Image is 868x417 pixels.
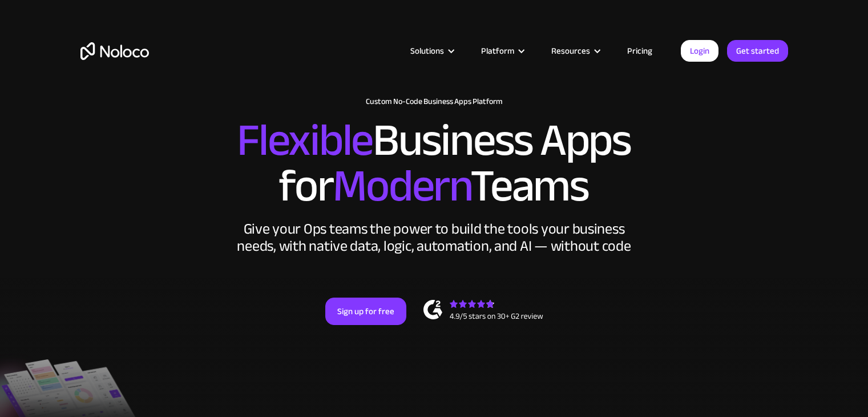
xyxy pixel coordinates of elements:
span: Modern [333,143,470,228]
div: Give your Ops teams the power to build the tools your business needs, with native data, logic, au... [235,220,634,255]
h2: Business Apps for Teams [80,118,788,209]
span: Flexible [237,98,373,183]
a: Get started [727,40,788,62]
div: Platform [481,43,514,58]
div: Resources [537,43,613,58]
a: Pricing [613,43,667,58]
div: Solutions [410,43,444,58]
div: Platform [467,43,537,58]
a: Sign up for free [325,298,406,325]
div: Solutions [396,43,467,58]
a: Login [681,40,718,62]
div: Resources [551,43,590,58]
a: home [80,42,149,60]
